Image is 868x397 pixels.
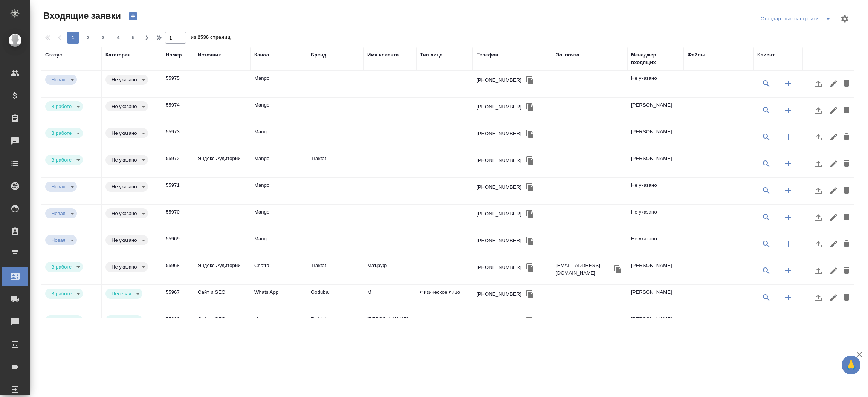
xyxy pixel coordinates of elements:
[840,75,853,93] button: Удалить
[524,208,536,220] button: Скопировать
[477,290,521,298] div: [PHONE_NUMBER]
[779,208,797,226] button: Создать клиента
[477,51,498,59] div: Телефон
[827,155,840,173] button: Редактировать
[840,289,853,307] button: Удалить
[627,98,684,124] td: [PERSON_NAME]
[757,262,775,280] button: Выбрать клиента
[251,98,307,124] td: Mango
[840,208,853,226] button: Удалить
[49,317,74,324] button: В работе
[627,205,684,231] td: Не указано
[845,357,857,373] span: 🙏
[779,315,797,333] button: Создать клиента
[779,289,797,307] button: Создать клиента
[477,183,521,191] div: [PHONE_NUMBER]
[759,13,836,25] div: split button
[477,264,521,271] div: [PHONE_NUMBER]
[477,76,521,84] div: [PHONE_NUMBER]
[779,155,797,173] button: Создать клиента
[198,51,221,59] div: Источник
[109,130,139,136] button: Не указано
[757,51,775,59] div: Клиент
[162,151,194,177] td: 55972
[251,205,307,231] td: Mango
[162,311,194,338] td: 55966
[524,182,536,193] button: Скопировать
[627,124,684,151] td: [PERSON_NAME]
[364,258,416,284] td: Маъруф
[45,289,83,299] div: Новая
[45,155,83,165] div: Новая
[162,98,194,124] td: 55974
[45,128,83,138] div: Новая
[49,237,68,243] button: Новая
[757,182,775,200] button: Выбрать клиента
[251,178,307,204] td: Mango
[105,182,148,192] div: Новая
[307,258,364,284] td: Traktat
[109,237,139,243] button: Не указано
[45,75,77,85] div: Новая
[82,34,94,41] span: 2
[627,258,684,284] td: [PERSON_NAME]
[251,151,307,177] td: Mango
[367,51,399,59] div: Имя клиента
[105,262,148,272] div: Новая
[41,10,121,22] span: Входящие заявки
[105,128,148,138] div: Новая
[477,210,521,218] div: [PHONE_NUMBER]
[827,289,840,307] button: Редактировать
[524,262,536,273] button: Скопировать
[827,208,840,226] button: Редактировать
[112,34,124,41] span: 4
[477,237,521,244] div: [PHONE_NUMBER]
[45,182,77,192] div: Новая
[809,128,827,146] button: Загрузить файл
[194,311,251,338] td: Сайт и SEO
[162,124,194,151] td: 55973
[109,103,139,110] button: Не указано
[254,51,269,59] div: Канал
[109,76,139,83] button: Не указано
[416,285,473,311] td: Физическое лицо
[827,128,840,146] button: Редактировать
[840,182,853,200] button: Удалить
[49,76,68,83] button: Новая
[524,315,536,327] button: Скопировать
[809,155,827,173] button: Загрузить файл
[364,285,416,311] td: M
[627,178,684,204] td: Не указано
[809,75,827,93] button: Загрузить файл
[112,32,124,44] button: 4
[45,235,77,245] div: Новая
[251,285,307,311] td: Whats App
[416,311,473,338] td: Физическое лицо
[109,317,133,324] button: Целевая
[757,208,775,226] button: Выбрать клиента
[477,157,521,164] div: [PHONE_NUMBER]
[836,10,854,28] span: Настроить таблицу
[109,290,133,297] button: Целевая
[809,262,827,280] button: Загрузить файл
[127,34,139,41] span: 5
[82,32,94,44] button: 2
[827,101,840,119] button: Редактировать
[757,75,775,93] button: Выбрать клиента
[127,32,139,44] button: 5
[757,155,775,173] button: Выбрать клиента
[827,75,840,93] button: Редактировать
[757,235,775,253] button: Выбрать клиента
[166,51,182,59] div: Номер
[840,262,853,280] button: Удалить
[45,208,77,218] div: Новая
[757,101,775,119] button: Выбрать клиента
[109,157,139,163] button: Не указано
[307,151,364,177] td: Traktat
[45,315,83,325] div: Новая
[556,262,612,277] p: [EMAIL_ADDRESS][DOMAIN_NAME]
[809,235,827,253] button: Загрузить файл
[477,130,521,137] div: [PHONE_NUMBER]
[364,311,416,338] td: [PERSON_NAME]
[45,51,62,59] div: Статус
